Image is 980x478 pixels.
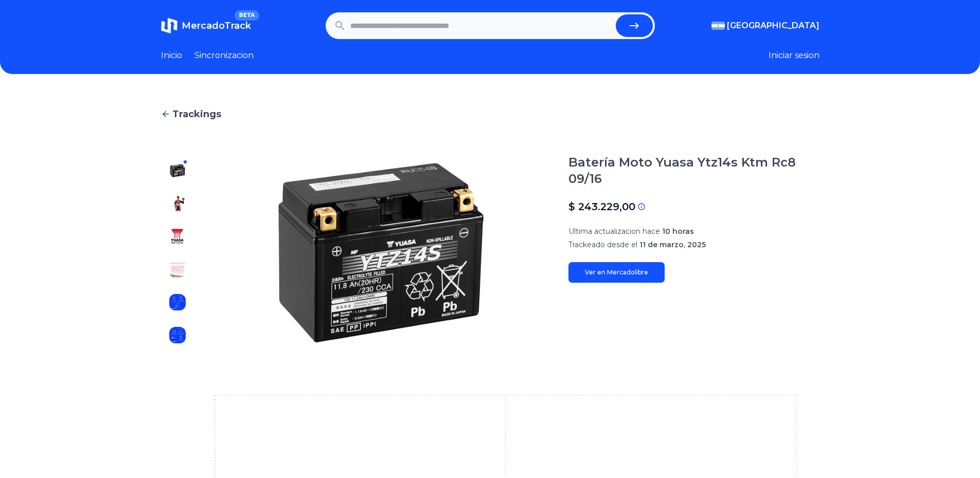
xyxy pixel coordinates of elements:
[161,49,182,62] a: Inicio
[235,10,259,21] span: BETA
[182,20,251,31] span: MercadoTrack
[568,227,660,236] span: Ultima actualizacion hace
[662,227,694,236] span: 10 horas
[711,20,819,32] button: [GEOGRAPHIC_DATA]
[727,20,819,32] span: [GEOGRAPHIC_DATA]
[169,327,186,343] img: Batería Moto Yuasa Ytz14s Ktm Rc8 09/16
[568,240,637,249] span: Trackeado desde el
[169,162,186,179] img: Batería Moto Yuasa Ytz14s Ktm Rc8 09/16
[194,49,254,62] a: Sincronizacion
[215,154,548,352] img: Batería Moto Yuasa Ytz14s Ktm Rc8 09/16
[161,107,819,121] a: Trackings
[169,261,186,278] img: Batería Moto Yuasa Ytz14s Ktm Rc8 09/16
[161,17,251,34] a: MercadoTrackBETA
[169,294,186,310] img: Batería Moto Yuasa Ytz14s Ktm Rc8 09/16
[169,195,186,212] img: Batería Moto Yuasa Ytz14s Ktm Rc8 09/16
[568,154,819,187] h1: Batería Moto Yuasa Ytz14s Ktm Rc8 09/16
[639,240,706,249] span: 11 de marzo, 2025
[711,22,725,30] img: Argentina
[568,262,665,283] a: Ver en Mercadolibre
[169,228,186,245] img: Batería Moto Yuasa Ytz14s Ktm Rc8 09/16
[568,199,635,214] p: $ 243.229,00
[172,107,221,121] span: Trackings
[769,49,819,62] button: Iniciar sesion
[161,17,177,34] img: MercadoTrack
